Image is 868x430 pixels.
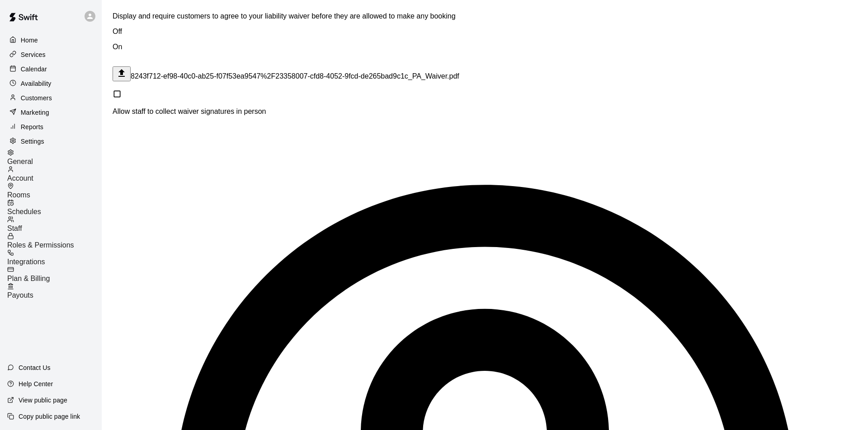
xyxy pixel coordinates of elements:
[7,77,94,90] a: Availability
[7,182,102,199] a: Rooms
[7,91,94,105] a: Customers
[19,363,51,372] p: Contact Us
[7,166,102,182] a: Account
[19,412,80,421] p: Copy public page link
[7,120,94,134] a: Reports
[7,199,102,216] a: Schedules
[113,43,857,51] p: On
[21,108,49,117] p: Marketing
[7,224,22,232] span: Staff
[7,208,41,215] span: Schedules
[7,158,33,165] span: General
[131,72,459,80] a: 8243f712-ef98-40c0-ab25-f07f53ea9547%2F23358007-cfd8-4052-9fcd-de265bad9c1c_PA_Waiver.pdf
[7,249,102,266] a: Integrations
[7,106,94,119] a: Marketing
[7,33,94,47] a: Home
[7,241,74,249] span: Roles & Permissions
[7,266,102,283] a: Plan & Billing
[7,149,102,166] a: General
[113,12,857,20] p: Display and require customers to agree to your liability waiver before they are allowed to make a...
[113,66,131,81] button: File must be a PDF with max upload size of 2MB
[7,216,102,233] a: Staff
[7,135,94,148] a: Settings
[21,65,47,74] p: Calendar
[7,174,33,182] span: Account
[7,48,94,61] a: Services
[113,107,857,116] p: Allow staff to collect waiver signatures in person
[21,50,46,59] p: Services
[7,275,50,282] span: Plan & Billing
[7,233,102,249] a: Roles & Permissions
[21,122,43,131] p: Reports
[21,79,52,88] p: Availability
[7,283,102,299] a: Payouts
[7,258,45,266] span: Integrations
[19,379,53,388] p: Help Center
[21,36,38,45] p: Home
[7,291,33,299] span: Payouts
[7,62,94,76] a: Calendar
[21,93,52,103] p: Customers
[113,28,857,36] p: Off
[7,191,30,199] span: Rooms
[19,396,67,405] p: View public page
[21,137,44,146] p: Settings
